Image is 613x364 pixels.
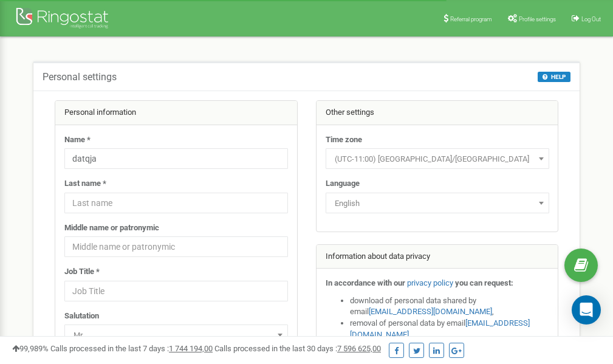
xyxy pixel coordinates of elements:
span: Profile settings [519,16,556,22]
input: Job Title [64,281,288,301]
div: Information about data privacy [317,245,558,269]
span: Mr. [69,327,284,344]
label: Time zone [326,134,362,146]
label: Language [326,178,360,190]
input: Last name [64,193,288,213]
strong: In accordance with our [326,278,405,287]
strong: you can request: [455,278,513,287]
u: 7 596 625,00 [337,344,381,353]
span: Referral program [450,16,492,22]
span: 99,989% [12,344,49,353]
span: (UTC-11:00) Pacific/Midway [326,148,549,169]
a: privacy policy [407,278,453,287]
label: Salutation [64,311,99,322]
button: HELP [538,72,570,82]
label: Middle name or patronymic [64,222,159,234]
span: Log Out [581,16,601,22]
span: Calls processed in the last 30 days : [214,344,381,353]
span: Mr. [64,325,288,345]
div: Other settings [317,101,558,125]
h5: Personal settings [43,72,117,83]
div: Personal information [55,101,297,125]
span: (UTC-11:00) Pacific/Midway [330,151,545,168]
li: removal of personal data by email , [350,318,549,340]
label: Name * [64,134,91,146]
li: download of personal data shared by email , [350,295,549,318]
label: Last name * [64,178,106,190]
input: Middle name or patronymic [64,236,288,257]
span: English [330,195,545,212]
div: Open Intercom Messenger [572,295,601,325]
input: Name [64,148,288,169]
span: English [326,193,549,213]
span: Calls processed in the last 7 days : [50,344,213,353]
u: 1 744 194,00 [169,344,213,353]
label: Job Title * [64,266,100,278]
a: [EMAIL_ADDRESS][DOMAIN_NAME] [369,307,492,316]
